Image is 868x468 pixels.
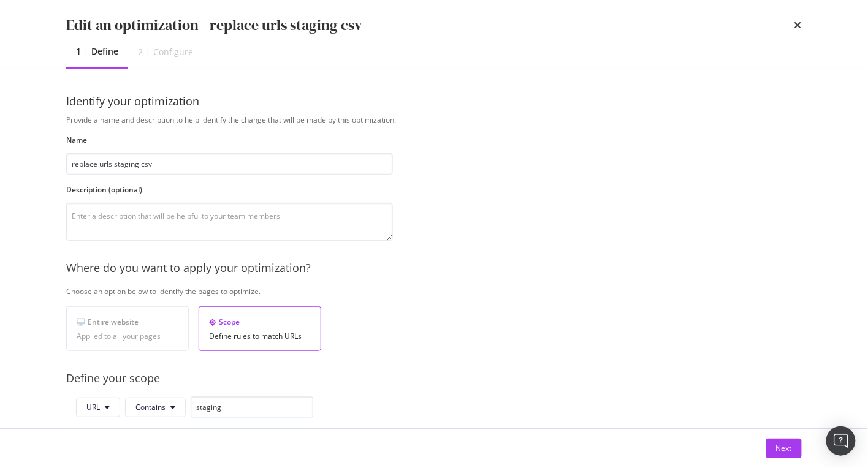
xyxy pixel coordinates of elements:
div: Define rules to match URLs [209,332,311,341]
div: Define [91,45,118,58]
div: 1 [76,45,81,58]
div: Entire website [77,317,178,327]
div: Applied to all your pages [77,332,178,341]
div: Define your scope [66,371,802,387]
label: Name [66,135,393,145]
div: Next [776,443,792,453]
div: Configure [153,46,193,58]
div: Provide a name and description to help identify the change that will be made by this optimization. [66,115,802,125]
div: times [794,15,802,36]
div: Identify your optimization [66,94,802,110]
button: Contains [125,398,186,417]
span: URL [86,402,100,412]
input: Enter an optimization name to easily find it back [66,153,393,175]
div: Choose an option below to identify the pages to optimize. [66,286,802,296]
div: Scope [209,317,311,327]
label: Description (optional) [66,184,393,195]
span: Contains [135,402,166,412]
button: URL [76,398,120,417]
button: Next [766,439,802,458]
div: 2 [138,46,143,58]
div: Where do you want to apply your optimization? [66,260,802,276]
div: Edit an optimization - replace urls staging csv [66,15,362,36]
div: Open Intercom Messenger [826,426,856,456]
